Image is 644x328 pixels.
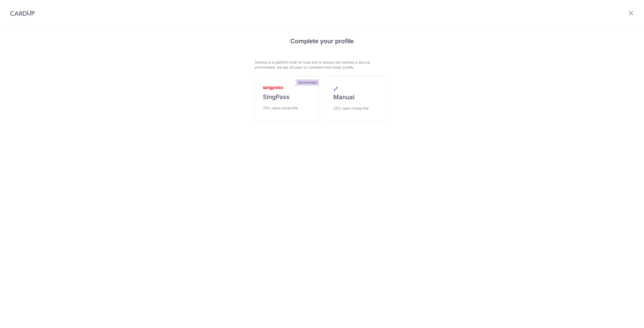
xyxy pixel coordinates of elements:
[333,93,354,101] span: Manual
[255,37,389,46] h4: Complete your profile
[255,76,319,121] a: Recommended SingPass 75% users chose this
[263,86,283,90] img: MyInfoLogo
[333,105,369,111] span: 25% users chose this
[263,105,298,111] span: 75% users chose this
[263,93,290,101] span: SingPass
[612,313,639,325] iframe: Opens a widget where you can find more information
[10,10,35,16] img: CardUp
[297,79,319,85] div: Recommended
[325,76,389,122] a: Manual 25% users chose this
[255,60,389,70] p: CardUp is a platform built on trust and to ensure we maintain a secure environment, we ask all us...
